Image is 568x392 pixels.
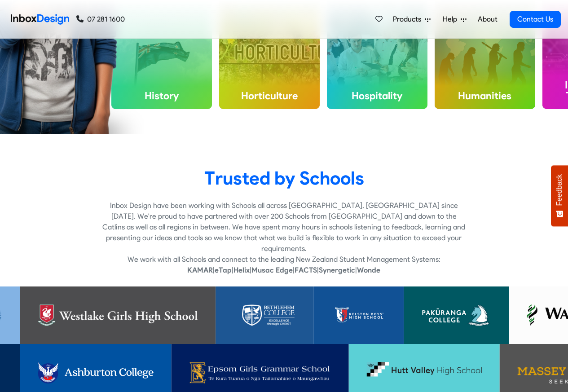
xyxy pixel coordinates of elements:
[357,266,380,274] strong: Wonde
[215,266,232,274] strong: eTap
[327,83,427,109] h4: Hospitality
[389,10,434,28] a: Products
[111,83,212,109] h4: History
[551,165,568,226] button: Feedback - Show survey
[7,167,561,189] heading: Trusted by Schools
[367,362,482,383] img: Hutt Valley High School
[38,304,198,326] img: Westlake Girls’ High School
[510,11,561,28] a: Contact Us
[393,14,425,25] span: Products
[475,10,500,28] a: About
[233,266,250,274] strong: Helix
[251,266,293,274] strong: Musac Edge
[101,254,467,265] p: We work with all Schools and connect to the leading New Zealand Student Management Systems:
[101,200,467,254] p: Inbox Design have been working with Schools all across [GEOGRAPHIC_DATA], [GEOGRAPHIC_DATA] since...
[319,266,355,274] strong: Synergetic
[295,266,317,274] strong: FACTS
[443,14,461,25] span: Help
[38,362,154,383] img: Ashburton College
[76,14,125,25] a: 07 281 1600
[101,265,467,276] p: | | | | | |
[555,174,564,206] span: Feedback
[219,83,320,109] h4: Horticulture
[189,362,331,383] img: Epsom Girls Grammar School
[187,266,213,274] strong: KAMAR
[435,83,535,109] h4: Humanities
[331,304,386,326] img: Kelston Boys’ High School
[439,10,470,28] a: Help
[422,304,491,326] img: Pakuranga College
[233,304,295,326] img: Bethlehem College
